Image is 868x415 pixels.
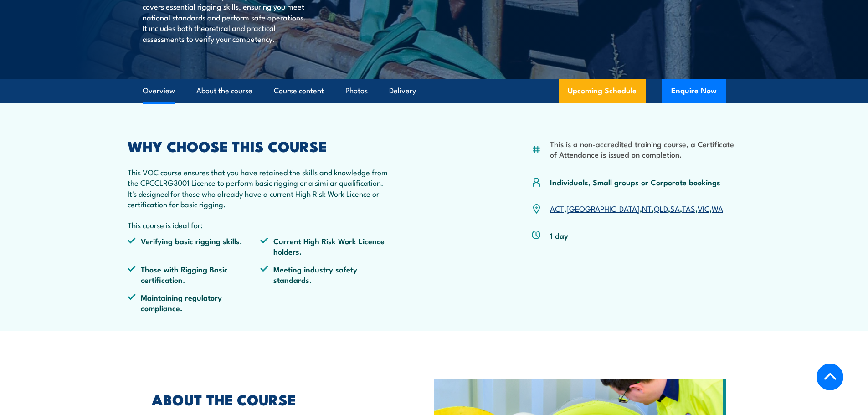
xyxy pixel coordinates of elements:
p: , , , , , , , [550,203,723,214]
li: Those with Rigging Basic certification. [128,264,261,285]
h2: ABOUT THE COURSE [152,393,392,405]
a: About the course [196,79,252,103]
a: Upcoming Schedule [559,79,646,103]
li: Verifying basic rigging skills. [128,236,261,257]
a: Course content [274,79,324,103]
a: Photos [345,79,368,103]
button: Enquire Now [662,79,726,103]
li: Current High Risk Work Licence holders. [260,236,393,257]
li: Maintaining regulatory compliance. [128,292,261,313]
a: [GEOGRAPHIC_DATA] [566,203,640,214]
a: ACT [550,203,564,214]
a: TAS [682,203,695,214]
a: Delivery [389,79,416,103]
h2: WHY CHOOSE THIS COURSE [128,139,394,152]
a: Overview [143,79,175,103]
li: Meeting industry safety standards. [260,264,393,285]
a: WA [712,203,723,214]
a: SA [670,203,680,214]
li: This is a non-accredited training course, a Certificate of Attendance is issued on completion. [550,138,741,160]
a: VIC [698,203,709,214]
a: NT [642,203,652,214]
p: Individuals, Small groups or Corporate bookings [550,177,720,187]
p: This VOC course ensures that you have retained the skills and knowledge from the CPCCLRG3001 Lice... [128,167,394,210]
a: QLD [654,203,668,214]
p: 1 day [550,230,568,241]
p: This course is ideal for: [128,220,394,230]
